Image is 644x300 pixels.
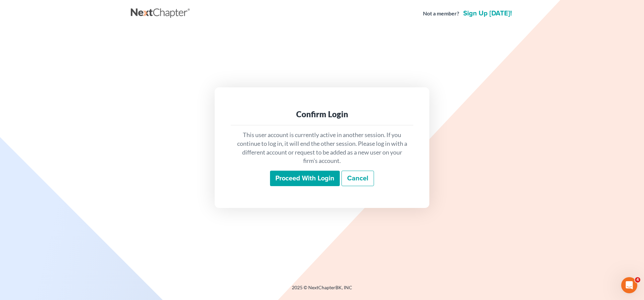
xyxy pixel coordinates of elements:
[621,277,637,293] iframe: Intercom live chat
[236,131,408,165] p: This user account is currently active in another session. If you continue to log in, it will end ...
[423,10,459,17] strong: Not a member?
[131,284,513,296] div: 2025 © NextChapterBK, INC
[635,277,640,283] span: 4
[462,10,513,17] a: Sign up [DATE]!
[236,109,408,120] div: Confirm Login
[270,171,340,186] input: Proceed with login
[341,171,374,186] a: Cancel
